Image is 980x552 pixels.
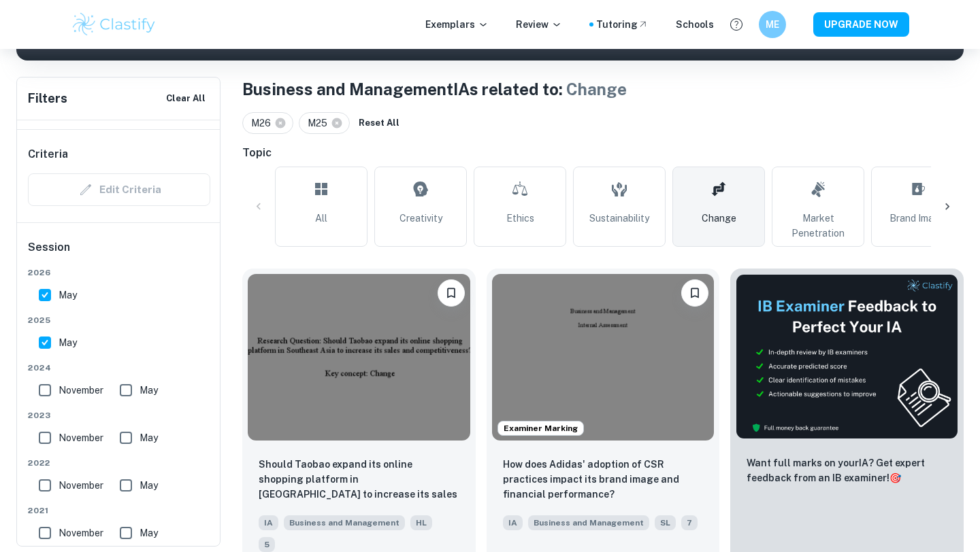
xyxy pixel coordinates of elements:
[28,266,210,279] span: 2026
[596,17,649,32] a: Tutoring
[59,288,77,303] span: May
[503,515,523,530] span: IA
[492,274,715,441] img: Business and Management IA example thumbnail: How does Adidas' adoption of CSR practic
[259,515,278,530] span: IA
[28,239,210,266] h6: Session
[284,515,405,530] span: Business and Management
[251,116,277,131] span: M26
[28,409,210,421] span: 2023
[28,173,210,206] div: Criteria filters are unavailable when searching by topic
[140,478,158,493] span: May
[759,11,786,38] button: ME
[28,146,68,162] h6: Criteria
[140,430,158,445] span: May
[655,515,676,530] span: SL
[248,274,470,441] img: Business and Management IA example thumbnail: Should Taobao expand its online shopping
[528,515,649,530] span: Business and Management
[242,77,964,101] h1: Business and Management IAs related to:
[681,279,708,307] button: Bookmark
[242,145,964,161] h6: Topic
[259,457,459,503] p: Should Taobao expand its online shopping platform in Southeast Asia to increase its sales and com...
[425,17,489,32] p: Exemplars
[765,17,781,32] h6: ME
[71,11,157,38] img: Clastify logo
[516,17,562,32] p: Review
[59,478,103,493] span: November
[59,335,77,350] span: May
[498,422,583,434] span: Examiner Marking
[28,314,210,326] span: 2025
[503,457,704,502] p: How does Adidas' adoption of CSR practices impact its brand image and financial performance?
[410,515,432,530] span: HL
[163,88,209,109] button: Clear All
[59,430,103,445] span: November
[28,362,210,374] span: 2024
[59,525,103,540] span: November
[140,525,158,540] span: May
[813,12,909,37] button: UPGRADE NOW
[28,504,210,517] span: 2021
[747,455,947,485] p: Want full marks on your IA ? Get expert feedback from an IB examiner!
[889,211,945,226] span: Brand Image
[28,89,67,108] h6: Filters
[736,274,958,439] img: Thumbnail
[355,113,403,133] button: Reset All
[59,383,103,398] span: November
[438,279,465,307] button: Bookmark
[259,537,275,552] span: 5
[399,211,442,226] span: Creativity
[308,116,333,131] span: M25
[889,472,901,483] span: 🎯
[725,13,748,36] button: Help and Feedback
[315,211,327,226] span: All
[140,383,158,398] span: May
[299,112,350,134] div: M25
[506,211,534,226] span: Ethics
[28,457,210,469] span: 2022
[778,211,858,241] span: Market Penetration
[702,211,736,226] span: Change
[242,112,293,134] div: M26
[589,211,649,226] span: Sustainability
[676,17,714,32] a: Schools
[681,515,698,530] span: 7
[566,80,627,99] span: Change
